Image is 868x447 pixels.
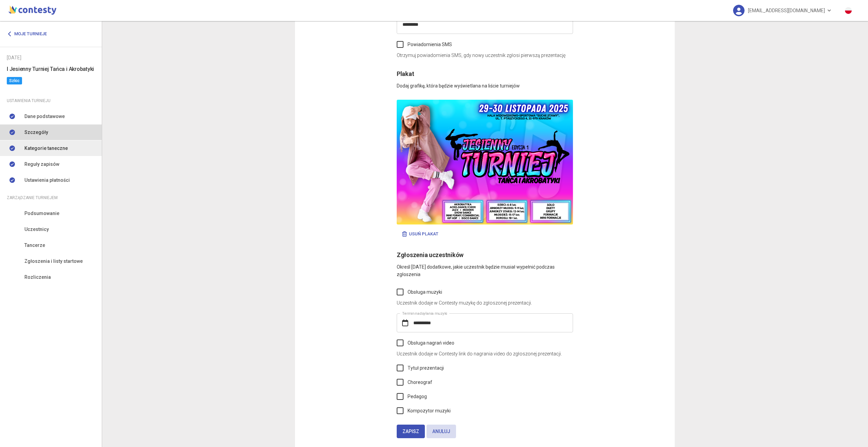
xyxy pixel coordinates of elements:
span: Podsumowanie [24,210,59,217]
span: Szkic [7,77,22,84]
span: Plakat [397,70,414,77]
span: Ustawienia płatności [24,176,70,184]
span: Dane podstawowe [24,113,65,120]
span: Rozliczenia [24,273,51,281]
button: Anuluj [427,425,456,438]
p: Określ [DATE] dodatkowe, jakie uczestnik będzie musiał wypełnić podczas zgłoszenia [397,260,573,278]
button: Usuń plakat [397,228,443,240]
label: Obsługa nagrań video [397,339,454,347]
img: rxxfl3ubndu3e4rs7but.png [397,100,573,225]
span: Zgłoszenia i listy startowe [24,257,83,265]
a: Moje turnieje [7,28,52,40]
h6: I Jesienny Turniej Tańca i Akrobatyki [7,65,95,73]
label: Kompozytor muzyki [397,407,451,414]
p: Uczestnik dodaje w Contesty link do nagrania video do zgłoszonej prezentacji. [397,350,573,357]
span: Zgłoszenia uczestników [397,251,463,258]
label: Pedagog [397,393,427,400]
label: Choreograf [397,378,432,386]
span: Reguły zapisów [24,160,59,168]
span: Uczestnicy [24,226,49,233]
span: Kategorie taneczne [24,144,68,152]
span: Zapisz [402,429,419,434]
p: Dodaj grafikę, która będzie wyświetlana na liście turniejów [397,79,573,90]
span: Tancerze [24,241,45,249]
div: Ustawienia turnieju [7,97,95,104]
button: Zapisz [397,425,425,438]
span: Zarządzanie turniejem [7,194,58,201]
div: [DATE] [7,54,95,61]
label: Obsługa muzyki [397,288,442,296]
p: Otrzymuj powiadomienia SMS, gdy nowy uczestnik zgłosi pierwszą prezentację [397,52,573,59]
span: [EMAIL_ADDRESS][DOMAIN_NAME] [748,3,825,18]
span: Szczegóły [24,129,48,136]
label: Tytuł prezentacji [397,364,444,372]
p: Uczestnik dodaje w Contesty muzykę do zgłoszonej prezentacji. [397,299,573,307]
label: Powiadomienia SMS [397,41,452,48]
